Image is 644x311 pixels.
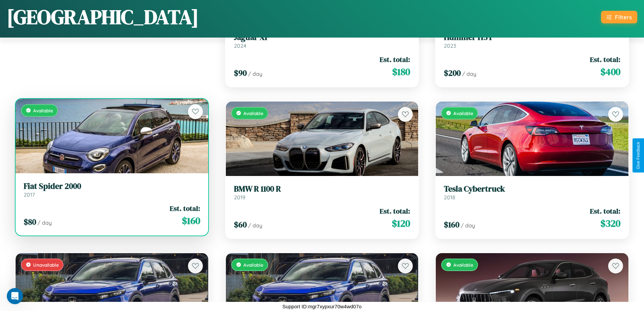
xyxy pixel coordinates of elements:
span: / day [461,222,475,229]
span: $ 200 [444,67,461,79]
span: Available [453,110,473,116]
h3: Hummer H3T [444,32,620,42]
h3: Jaguar XF [234,32,410,42]
span: 2019 [234,194,245,201]
span: $ 80 [24,216,36,227]
h3: BMW R 1100 R [234,184,410,194]
span: 2018 [444,194,455,201]
span: Est. total: [380,54,410,64]
span: Available [243,262,263,268]
span: Est. total: [170,203,200,213]
a: BMW R 1100 R2019 [234,184,410,201]
a: Hummer H3T2023 [444,32,620,49]
p: Support ID: mgr7xypxur70w4wd07o [282,302,361,311]
span: Est. total: [590,206,620,216]
span: $ 400 [600,65,620,79]
span: / day [248,70,262,77]
span: $ 320 [600,217,620,230]
span: / day [248,222,262,229]
span: 2017 [24,191,35,198]
a: Jaguar XF2024 [234,32,410,49]
span: $ 160 [444,219,459,230]
button: Filters [601,11,637,23]
span: 2023 [444,42,456,49]
span: $ 160 [182,214,200,227]
iframe: Intercom live chat [7,288,23,304]
h3: Tesla Cybertruck [444,184,620,194]
span: $ 90 [234,67,247,79]
a: Fiat Spider 20002017 [24,181,200,198]
span: $ 120 [392,217,410,230]
span: Available [243,110,263,116]
span: Est. total: [590,54,620,64]
span: Available [33,108,53,113]
span: $ 60 [234,219,247,230]
h3: Fiat Spider 2000 [24,181,200,191]
span: $ 180 [392,65,410,79]
h1: [GEOGRAPHIC_DATA] [7,3,199,31]
span: / day [38,219,52,226]
a: Tesla Cybertruck2018 [444,184,620,201]
div: Filters [615,14,632,21]
span: Est. total: [380,206,410,216]
div: Give Feedback [636,142,641,169]
span: Unavailable [33,262,59,268]
span: / day [462,70,476,77]
span: 2024 [234,42,246,49]
span: Available [453,262,473,268]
